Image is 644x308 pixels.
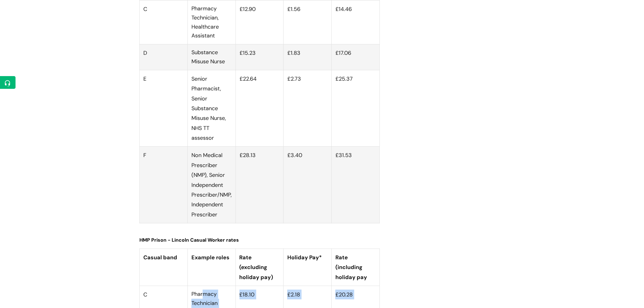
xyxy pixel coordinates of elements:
[236,0,283,44] td: £12.90
[140,44,188,70] td: D
[236,44,283,70] td: £15.23
[332,249,380,286] th: Rate (including holiday pay
[283,0,331,44] td: £1.56
[284,249,332,286] th: Holiday Pay*
[140,249,188,286] th: Casual band
[191,4,232,40] p: Pharmacy Technician, Healthcare Assistant
[140,0,188,44] td: C
[236,147,283,223] td: £28.13
[331,147,380,223] td: £31.53
[188,70,236,147] td: Senior Pharmacist, Senior Substance Misuse Nurse, NHS TT assessor
[140,147,188,223] td: F
[139,237,239,243] span: HMP Prison - Lincoln Casual Worker rates
[283,44,331,70] td: £1.83
[236,70,283,147] td: £22.64
[331,0,380,44] td: £14.46
[331,70,380,147] td: £25.37
[331,44,380,70] td: £17.06
[283,147,331,223] td: £3.40
[140,70,188,147] td: E
[187,249,236,286] th: Example roles
[188,147,236,223] td: Non Medical Prescriber (NMP), Senior Independent Prescriber/NMP, Independent Prescriber
[191,48,232,66] p: Substance Misuse Nurse
[236,249,284,286] th: Rate (excluding holiday pay)
[283,70,331,147] td: £2.73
